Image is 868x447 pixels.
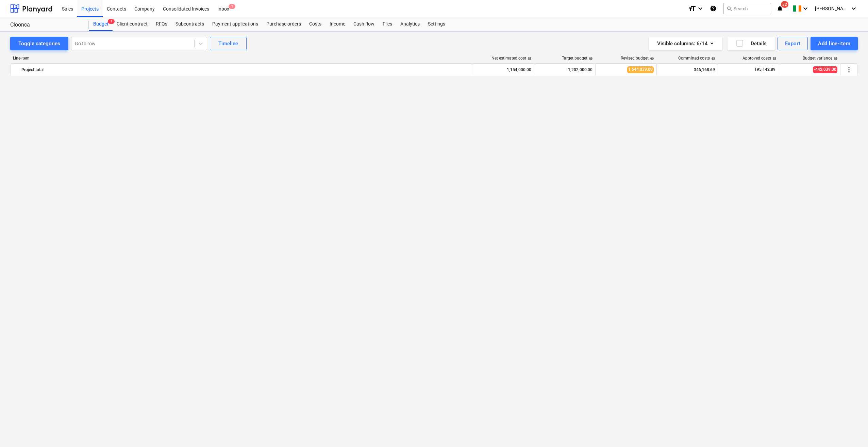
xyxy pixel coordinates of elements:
a: Settings [424,17,449,31]
a: Analytics [396,17,424,31]
i: keyboard_arrow_down [850,4,858,13]
div: Details [736,39,767,48]
a: Client contract [113,17,152,31]
a: RFQs [152,17,171,31]
span: help [587,56,593,61]
span: 195,142.89 [754,67,776,72]
button: Add line-item [811,37,858,50]
button: Export [778,37,808,50]
div: Visible columns : 6/14 [657,39,714,48]
div: Timeline [218,39,238,48]
button: Timeline [210,37,247,50]
div: Target budget [562,56,593,61]
a: Budget1 [89,17,113,31]
div: 1,202,000.00 [537,64,592,75]
i: Knowledge base [710,4,717,13]
i: notifications [777,4,783,13]
button: Search [723,3,771,14]
span: 1,644,039.00 [627,66,654,73]
div: Committed costs [678,56,715,61]
a: Files [379,17,396,31]
div: Budget variance [803,56,838,61]
div: 1,154,000.00 [476,64,531,75]
i: keyboard_arrow_down [696,4,704,13]
span: More actions [845,66,853,74]
div: Project total [21,64,470,75]
div: Toggle categories [18,39,60,48]
iframe: Chat Widget [834,414,868,447]
a: Subcontracts [171,17,208,31]
span: -442,039.00 [813,66,837,73]
div: Budget [89,17,113,31]
i: format_size [688,4,696,13]
a: Payment applications [208,17,262,31]
span: 32 [781,1,788,8]
span: 1 [108,19,115,24]
span: help [832,56,838,61]
button: Details [728,37,775,50]
div: Revised budget [621,56,654,61]
a: Costs [305,17,325,31]
span: help [771,56,777,61]
div: Export [785,39,801,48]
div: Net estimated cost [491,56,532,61]
i: keyboard_arrow_down [801,4,809,13]
div: Approved costs [742,56,777,61]
a: Purchase orders [262,17,305,31]
div: Line-item [10,56,473,61]
span: 1 [229,4,235,9]
span: help [649,56,654,61]
div: Cloonca [10,21,81,29]
span: search [727,6,732,11]
div: 346,168.69 [660,64,715,75]
span: help [710,56,715,61]
button: Toggle categories [10,37,68,50]
button: Visible columns:6/14 [649,37,722,50]
span: help [526,56,532,61]
a: Income [325,17,349,31]
span: [PERSON_NAME] [815,6,849,11]
a: Cash flow [349,17,379,31]
div: Add line-item [818,39,850,48]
